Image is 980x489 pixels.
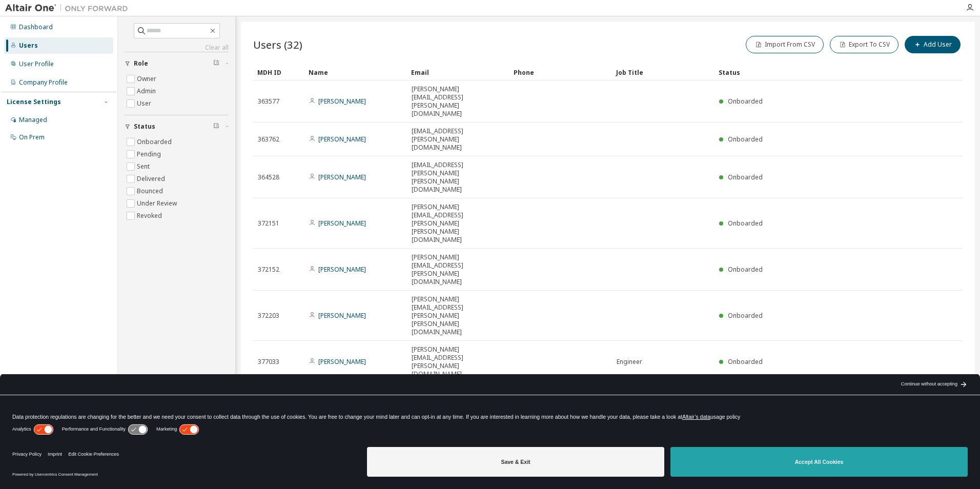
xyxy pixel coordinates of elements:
[137,173,167,185] label: Delivered
[213,123,219,131] span: Clear filter
[137,148,163,160] label: Pending
[728,219,763,228] span: Onboarded
[19,60,54,68] div: User Profile
[125,115,229,138] button: Status
[514,64,608,80] div: Phone
[728,173,763,181] span: Onboarded
[137,197,179,210] label: Under Review
[318,219,366,228] a: [PERSON_NAME]
[258,97,279,106] span: 363577
[7,98,61,106] div: License Settings
[258,312,279,320] span: 372203
[137,136,174,148] label: Onboarded
[258,219,279,228] span: 372151
[19,133,45,141] div: On Prem
[616,64,710,80] div: Job Title
[137,85,158,97] label: Admin
[19,78,68,87] div: Company Profile
[412,295,505,336] span: [PERSON_NAME][EMAIL_ADDRESS][PERSON_NAME][PERSON_NAME][DOMAIN_NAME]
[125,52,229,75] button: Role
[411,64,505,80] div: Email
[257,64,300,80] div: MDH ID
[318,173,366,181] a: [PERSON_NAME]
[134,123,155,131] span: Status
[5,3,133,13] img: Altair One
[253,37,302,52] span: Users (32)
[412,345,505,378] span: [PERSON_NAME][EMAIL_ADDRESS][PERSON_NAME][DOMAIN_NAME]
[412,203,505,244] span: [PERSON_NAME][EMAIL_ADDRESS][PERSON_NAME][PERSON_NAME][DOMAIN_NAME]
[19,116,47,124] div: Managed
[134,59,148,68] span: Role
[746,36,824,53] button: Import From CSV
[137,73,158,85] label: Owner
[412,127,505,152] span: [EMAIL_ADDRESS][PERSON_NAME][DOMAIN_NAME]
[19,42,38,50] div: Users
[719,64,909,80] div: Status
[19,23,53,31] div: Dashboard
[728,357,763,366] span: Onboarded
[309,64,403,80] div: Name
[412,85,505,118] span: [PERSON_NAME][EMAIL_ADDRESS][PERSON_NAME][DOMAIN_NAME]
[258,358,279,366] span: 377033
[617,358,642,366] span: Engineer
[137,210,164,222] label: Revoked
[137,185,165,197] label: Bounced
[728,135,763,144] span: Onboarded
[905,36,961,53] button: Add User
[318,135,366,144] a: [PERSON_NAME]
[318,97,366,106] a: [PERSON_NAME]
[318,357,366,366] a: [PERSON_NAME]
[728,97,763,106] span: Onboarded
[213,59,219,68] span: Clear filter
[728,265,763,274] span: Onboarded
[258,135,279,144] span: 363762
[258,266,279,274] span: 372152
[137,97,153,110] label: User
[258,173,279,181] span: 364528
[830,36,899,53] button: Export To CSV
[125,44,229,52] a: Clear all
[137,160,152,173] label: Sent
[412,161,505,194] span: [EMAIL_ADDRESS][PERSON_NAME][PERSON_NAME][DOMAIN_NAME]
[318,311,366,320] a: [PERSON_NAME]
[728,311,763,320] span: Onboarded
[318,265,366,274] a: [PERSON_NAME]
[412,253,505,286] span: [PERSON_NAME][EMAIL_ADDRESS][PERSON_NAME][DOMAIN_NAME]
